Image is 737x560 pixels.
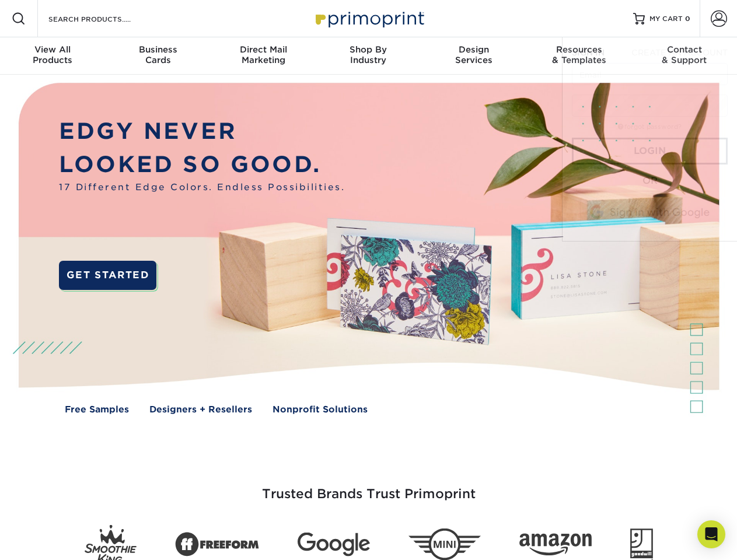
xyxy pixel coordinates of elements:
input: SEARCH PRODUCTS..... [47,12,161,26]
span: MY CART [649,14,683,24]
span: 0 [685,15,690,23]
span: CREATE AN ACCOUNT [631,48,728,57]
p: LOOKED SO GOOD. [59,148,345,181]
span: Design [421,44,526,55]
span: Shop By [316,44,421,55]
span: Direct Mail [211,44,316,55]
span: 17 Different Edge Colors. Endless Possibilities. [59,181,345,194]
a: Login [572,138,728,164]
a: GET STARTED [59,261,156,290]
h3: Trusted Brands Trust Primoprint [27,459,710,516]
img: Goodwill [630,528,653,560]
div: Open Intercom Messenger [697,520,725,548]
a: Free Samples [65,403,129,416]
span: Business [105,44,210,55]
div: OR [572,174,728,188]
img: Primoprint [310,6,427,31]
a: Direct MailMarketing [211,37,316,75]
a: BusinessCards [105,37,210,75]
div: Cards [105,44,210,65]
div: Marketing [211,44,316,65]
p: EDGY NEVER [59,115,345,148]
a: forgot password? [618,123,682,131]
div: Services [421,44,526,65]
div: Industry [316,44,421,65]
img: Amazon [519,534,592,556]
span: Resources [526,44,631,55]
a: DesignServices [421,37,526,75]
a: Designers + Resellers [149,403,252,416]
div: & Templates [526,44,631,65]
a: Nonprofit Solutions [273,403,368,416]
input: Email [572,63,728,85]
iframe: Google Customer Reviews [3,524,99,556]
span: SIGN IN [572,48,605,57]
a: Shop ByIndustry [316,37,421,75]
img: Google [298,533,370,556]
a: Resources& Templates [526,37,631,75]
